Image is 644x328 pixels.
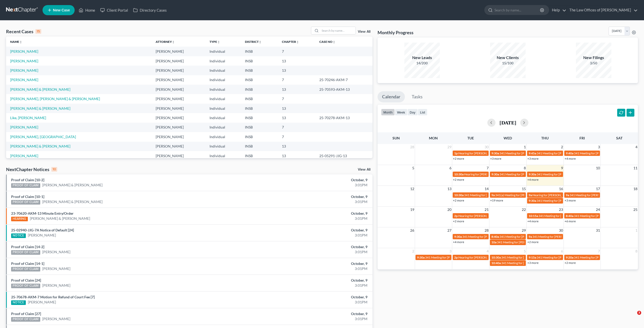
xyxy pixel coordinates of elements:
span: 9a [566,193,569,197]
span: 4 [635,144,638,150]
span: 341 Meeting for [PERSON_NAME] [497,240,543,244]
div: PROOF OF CLAIM [11,284,40,288]
span: 29 [521,227,526,233]
span: 341 Meeting for [PERSON_NAME] [537,256,582,259]
span: 341 Meeting for [PERSON_NAME] & [PERSON_NAME] [501,261,574,265]
i: unfold_more [259,41,262,44]
div: PROOF OF CLAIM [11,317,40,322]
td: 13 [278,151,316,160]
td: INSB [241,47,278,56]
div: New Leads [404,55,440,61]
div: October, 9 [252,177,367,183]
div: 3:01PM [252,283,367,288]
a: [PERSON_NAME] [10,49,38,53]
div: 14/200 [404,61,440,66]
a: 23-70620-AKM-13 Minute Entry/Order [11,211,74,215]
span: 17 [595,186,600,192]
span: 341 Meeting for [PERSON_NAME] [537,199,582,203]
a: [PERSON_NAME] & [PERSON_NAME] [42,183,102,188]
span: 5 [412,165,415,171]
td: [PERSON_NAME] [152,66,205,75]
span: 8:40a [491,235,499,239]
a: Case Nounfold_more [319,40,336,44]
div: 3/50 [576,61,611,66]
span: Tue [467,136,474,140]
div: PROOF OF CLAIM [11,183,40,188]
span: 341 Meeting for [PERSON_NAME] [570,193,615,197]
span: 9:45a [529,151,536,155]
a: [PERSON_NAME], [GEOGRAPHIC_DATA] [10,135,76,139]
td: INSB [241,56,278,66]
button: month [381,109,395,116]
span: Hearing for [PERSON_NAME] & [PERSON_NAME] [458,151,525,155]
span: 341 Meeting for [PERSON_NAME] [500,172,545,176]
a: +2 more [453,219,464,223]
td: INSB [241,132,278,141]
a: [PERSON_NAME] & [PERSON_NAME] [10,87,70,92]
a: Client Portal [98,6,131,15]
span: 28 [484,227,489,233]
a: 25-70678-AKM-7 Motion for Refund of Court Fee [7] [11,295,95,299]
a: Chapterunfold_more [282,40,299,44]
span: 341 Meeting for [PERSON_NAME] [500,151,545,155]
a: +2 more [453,157,464,160]
td: 25-05291-JJG-13 [315,151,372,160]
a: +3 more [527,261,538,265]
div: 3:01PM [252,199,367,204]
td: INSB [241,85,278,94]
a: +2 more [527,240,538,244]
a: [PERSON_NAME] [42,283,70,288]
span: 10a [491,240,496,244]
a: +2 more [453,178,464,181]
td: INSB [241,104,278,113]
a: Nameunfold_more [10,40,22,44]
span: 23 [558,207,564,213]
div: October, 9 [252,295,367,300]
span: 9:20a [566,256,573,259]
div: October, 9 [252,211,367,216]
span: 31 [595,227,600,233]
span: 9:30a [529,199,536,203]
div: 3:01PM [252,300,367,305]
span: 13 [447,186,452,192]
a: [PERSON_NAME] & [PERSON_NAME] [10,144,70,148]
span: Sun [392,136,400,140]
a: +4 more [527,178,538,181]
div: New Clients [490,55,526,61]
span: 10:30a [491,256,501,259]
td: INSB [241,151,278,160]
input: Search by name... [494,5,541,15]
span: 8 [635,248,638,254]
a: [PERSON_NAME] [10,154,38,158]
a: [PERSON_NAME] [10,125,38,129]
td: Individual [205,151,241,160]
div: 3:01PM [252,249,367,254]
span: 6 [449,165,452,171]
span: 9a [491,193,495,197]
span: 29 [447,144,452,150]
span: 12 [410,186,415,192]
div: 3:01PM [252,183,367,188]
span: 5 [523,248,526,254]
a: Like, [PERSON_NAME] [10,116,46,120]
td: Individual [205,56,241,66]
span: 18 [633,186,638,192]
a: [PERSON_NAME] & [PERSON_NAME] [10,106,70,111]
td: [PERSON_NAME] [152,132,205,141]
div: October, 9 [252,228,367,233]
td: [PERSON_NAME] [152,104,205,113]
td: Individual [205,85,241,94]
td: [PERSON_NAME] [152,47,205,56]
a: Help [549,6,566,15]
a: +3 more [490,157,501,160]
a: [PERSON_NAME] & [PERSON_NAME] [30,216,90,221]
span: 341 Meeting for [PERSON_NAME] [532,235,578,239]
div: PROOF OF CLAIM [11,250,40,255]
a: +4 more [565,157,576,160]
span: 2 [412,248,415,254]
td: Individual [205,132,241,141]
td: [PERSON_NAME] [152,151,205,160]
span: 26 [410,227,415,233]
td: [PERSON_NAME] [152,142,205,151]
a: +6 more [565,219,576,223]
